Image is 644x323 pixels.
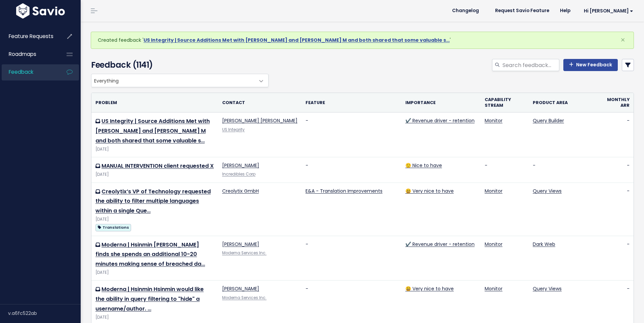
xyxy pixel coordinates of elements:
[485,241,502,248] a: Monitor
[405,241,475,248] a: ✔️ Revenue driver - retention
[533,285,562,292] a: Query Views
[95,224,131,231] span: Translations
[2,64,56,80] a: Feedback
[91,93,218,112] th: Problem
[222,250,267,256] a: Moderna Services Inc.
[95,223,131,231] a: Translations
[222,295,267,300] a: Moderna Services Inc.
[600,112,634,157] td: -
[405,285,454,292] a: 😃 Very nice to have
[95,285,204,313] a: Moderna | Hsinmin Hsinmin would like the ability in query filtering to "hide" a username/author. …
[555,6,576,16] a: Help
[91,74,269,87] span: Everything
[600,236,634,281] td: -
[502,59,559,71] input: Search feedback...
[301,157,401,183] td: -
[481,157,529,183] td: -
[600,93,634,112] th: Monthly ARR
[102,162,214,170] a: MANUAL INTERVENTION client requested X
[620,34,625,45] span: ×
[600,183,634,236] td: -
[485,117,502,124] a: Monitor
[218,93,301,112] th: Contact
[485,285,502,292] a: Monitor
[584,8,633,13] span: Hi [PERSON_NAME]
[490,6,555,16] a: Request Savio Feature
[529,157,600,183] td: -
[222,127,245,132] a: US Integrity
[306,188,383,194] a: E&A - Translation Improvements
[452,8,479,13] span: Changelog
[95,241,205,268] a: Moderna | Hsinmin [PERSON_NAME] finds she spends an additional 10-20 minutes making sense of brea...
[481,93,529,112] th: Capability stream
[405,117,475,124] a: ✔️ Revenue driver - retention
[2,46,56,62] a: Roadmaps
[91,74,255,87] span: Everything
[301,112,401,157] td: -
[600,157,634,183] td: -
[533,117,564,124] a: Query Builder
[9,68,33,75] span: Feedback
[95,216,214,223] div: [DATE]
[529,93,600,112] th: Product Area
[95,117,210,144] a: US Integrity | Source Additions Met with [PERSON_NAME] and [PERSON_NAME] M and both shared that s...
[14,3,67,19] img: logo-white.9d6f32f41409.svg
[533,241,555,248] a: Dark Web
[91,32,634,49] div: Created feedback ' '
[405,162,442,169] a: 🙂 Nice to have
[2,29,56,44] a: Feature Requests
[9,33,53,40] span: Feature Requests
[222,241,259,248] a: [PERSON_NAME]
[144,37,450,43] a: US Integrity | Source Additions Met with [PERSON_NAME] and [PERSON_NAME] M and both shared that s...
[95,146,214,153] div: [DATE]
[222,171,255,177] a: Incredibles Corp
[222,162,259,169] a: [PERSON_NAME]
[9,51,36,58] span: Roadmaps
[91,59,266,71] h4: Feedback (1141)
[485,188,502,194] a: Monitor
[563,59,618,71] a: New Feedback
[301,93,401,112] th: Feature
[95,314,214,321] div: [DATE]
[95,188,211,215] a: Creolytix’s VP of Technology requested the ability to filter multiple languages within a single Que…
[95,171,214,178] div: [DATE]
[401,93,481,112] th: Importance
[222,285,259,292] a: [PERSON_NAME]
[533,188,562,194] a: Query Views
[95,269,214,276] div: [DATE]
[405,188,454,194] a: 😃 Very nice to have
[301,236,401,281] td: -
[222,117,297,124] a: [PERSON_NAME] [PERSON_NAME]
[576,6,639,16] a: Hi [PERSON_NAME]
[8,304,81,322] div: v.a6fc522ab
[222,188,259,194] a: Creolytix GmbH
[614,32,632,48] button: Close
